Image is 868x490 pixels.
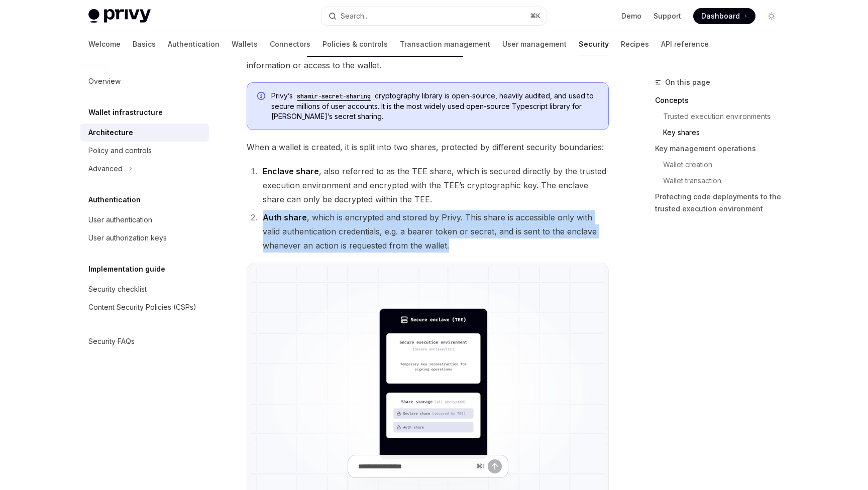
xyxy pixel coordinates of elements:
div: Policy and controls [88,145,152,157]
button: Toggle Advanced section [80,160,209,178]
a: Wallet creation [655,157,788,173]
a: Demo [621,11,641,21]
h5: Authentication [88,194,141,206]
a: Dashboard [693,8,755,24]
h5: Wallet infrastructure [88,106,163,118]
div: User authentication [88,214,152,226]
a: Wallet transaction [655,173,788,189]
a: API reference [661,32,709,56]
span: On this page [665,76,710,88]
input: Ask a question... [358,455,472,477]
span: ⌘ K [530,12,540,20]
a: Protecting code deployments to the trusted execution environment [655,189,788,217]
a: Wallets [232,32,258,56]
a: Policy and controls [80,142,209,160]
a: Architecture [80,124,209,142]
a: Recipes [621,32,649,56]
button: Open search [321,7,547,25]
strong: Enclave share [263,166,319,176]
a: Key management operations [655,141,788,157]
span: Privy’s cryptography library is open-source, heavily audited, and used to secure millions of user... [271,91,598,121]
a: Connectors [270,32,310,56]
a: Concepts [655,92,788,108]
a: Policies & controls [322,32,388,56]
div: Overview [88,75,121,87]
a: User authorization keys [80,229,209,247]
a: Overview [80,72,209,90]
div: Advanced [88,163,123,175]
a: Welcome [88,32,121,56]
span: When a wallet is created, it is split into two shares, protected by different security boundaries: [247,140,609,154]
img: light logo [88,9,151,23]
a: Authentication [168,32,220,56]
div: Content Security Policies (CSPs) [88,301,196,313]
code: shamir-secret-sharing [293,91,375,101]
button: Send message [488,459,502,473]
a: Trusted execution environments [655,108,788,125]
h5: Implementation guide [88,263,165,275]
li: , which is encrypted and stored by Privy. This share is accessible only with valid authentication... [260,210,609,253]
div: Search... [341,10,369,22]
strong: Auth share [263,212,307,222]
a: Transaction management [400,32,490,56]
li: , also referred to as the TEE share, which is secured directly by the trusted execution environme... [260,164,609,206]
span: Dashboard [701,11,740,21]
button: Toggle dark mode [764,8,780,24]
div: Security checklist [88,283,147,295]
a: shamir-secret-sharing [293,91,375,100]
a: User management [502,32,567,56]
a: User authentication [80,211,209,229]
div: Architecture [88,127,133,139]
a: Security checklist [80,280,209,298]
a: Security FAQs [80,332,209,350]
div: User authorization keys [88,232,167,244]
svg: Info [257,92,267,102]
a: Security [579,32,609,56]
a: Basics [133,32,156,56]
a: Content Security Policies (CSPs) [80,298,209,316]
a: Key shares [655,125,788,141]
a: Support [654,11,681,21]
div: Security FAQs [88,335,135,347]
